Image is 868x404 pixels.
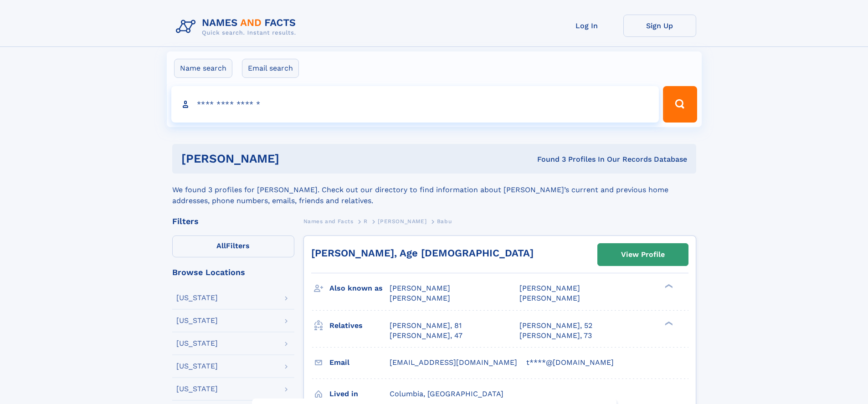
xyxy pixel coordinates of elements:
[598,244,688,266] a: View Profile
[364,215,368,227] a: R
[390,321,462,331] a: [PERSON_NAME], 81
[329,386,390,402] h3: Lived in
[172,217,294,225] div: Filters
[663,86,697,123] button: Search Button
[181,153,408,164] h1: [PERSON_NAME]
[390,389,503,398] span: Columbia, [GEOGRAPHIC_DATA]
[172,174,696,206] div: We found 3 profiles for [PERSON_NAME]. Check out our directory to find information about [PERSON_...
[364,218,368,225] span: R
[390,284,450,292] span: [PERSON_NAME]
[550,15,623,37] a: Log In
[174,59,232,78] label: Name search
[663,320,673,326] div: ❯
[172,268,294,276] div: Browse Locations
[519,331,592,341] a: [PERSON_NAME], 73
[216,241,226,250] span: All
[171,86,659,123] input: search input
[176,294,218,302] div: [US_STATE]
[390,294,450,302] span: [PERSON_NAME]
[303,215,354,227] a: Names and Facts
[378,215,426,227] a: [PERSON_NAME]
[390,358,517,367] span: [EMAIL_ADDRESS][DOMAIN_NAME]
[408,154,687,164] div: Found 3 Profiles In Our Records Database
[437,218,452,225] span: Babu
[242,59,299,78] label: Email search
[176,340,218,347] div: [US_STATE]
[519,284,580,292] span: [PERSON_NAME]
[519,294,580,302] span: [PERSON_NAME]
[519,321,592,331] a: [PERSON_NAME], 52
[663,283,673,289] div: ❯
[623,15,696,37] a: Sign Up
[378,218,426,225] span: [PERSON_NAME]
[172,15,303,39] img: Logo Names and Facts
[329,318,390,333] h3: Relatives
[176,385,218,393] div: [US_STATE]
[329,355,390,370] h3: Email
[329,281,390,296] h3: Also known as
[176,317,218,324] div: [US_STATE]
[390,331,462,341] a: [PERSON_NAME], 47
[621,244,665,265] div: View Profile
[172,235,294,257] label: Filters
[176,363,218,370] div: [US_STATE]
[311,247,534,259] a: [PERSON_NAME], Age [DEMOGRAPHIC_DATA]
